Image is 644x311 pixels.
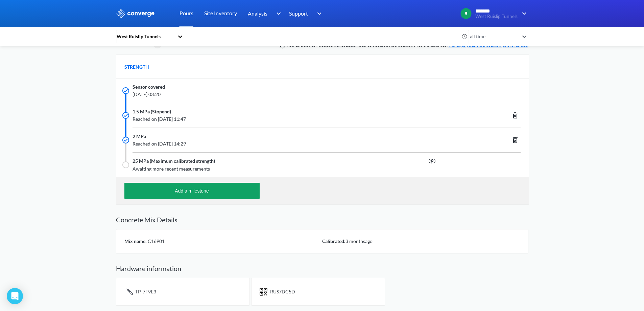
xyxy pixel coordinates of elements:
[133,91,439,98] span: [DATE] 03:20
[116,216,528,224] h2: Concrete Mix Details
[313,9,324,18] img: downArrow.svg
[124,238,147,244] span: Mix name:
[345,238,373,244] span: 3 months ago
[322,238,345,244] span: Calibrated:
[124,183,260,199] button: Add a milestone
[135,289,156,294] span: TP-7F9E3
[133,133,146,140] span: 2 MPa
[270,289,295,294] span: RUS7DC5D
[133,83,165,91] span: Sensor covered
[133,115,439,123] span: Reached on [DATE] 11:47
[147,238,165,244] span: C16901
[133,165,439,173] span: Awaiting more recent measurements
[124,63,149,71] span: STRENGTH
[475,14,518,19] span: West Ruislip Tunnels
[289,9,308,18] span: Support
[260,288,267,296] img: icon-short-text.svg
[428,157,436,165] img: prediction.svg
[133,140,439,148] span: Reached on [DATE] 14:29
[272,9,283,18] img: downArrow.svg
[116,264,528,272] h2: Hardware information
[133,157,215,165] span: 25 MPa (Maximum calibrated strength)
[248,9,267,18] span: Analysis
[461,34,468,40] img: icon-clock.svg
[116,33,174,40] div: West Ruislip Tunnels
[116,9,155,18] img: logo_ewhite.svg
[468,33,519,40] div: all time
[518,9,528,18] img: downArrow.svg
[124,286,135,297] img: icon-tail.svg
[7,288,23,304] div: Open Intercom Messenger
[133,108,171,115] span: 1.5 MPa (Stopend)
